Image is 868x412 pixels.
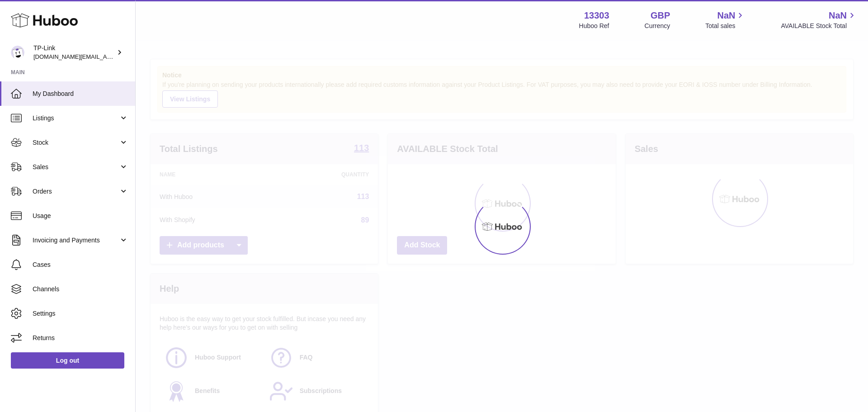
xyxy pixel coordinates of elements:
[33,236,119,245] span: Invoicing and Payments
[33,212,128,220] span: Usage
[705,9,745,30] a: NaN Total sales
[33,90,128,98] span: My Dashboard
[651,9,670,22] strong: GBP
[33,309,128,318] span: Settings
[781,9,857,30] a: NaN AVAILABLE Stock Total
[829,9,847,22] span: NaN
[645,22,670,30] div: Currency
[33,138,119,147] span: Stock
[579,22,609,30] div: Huboo Ref
[33,114,119,123] span: Listings
[717,9,735,22] span: NaN
[11,352,124,369] a: Log out
[781,22,857,30] span: AVAILABLE Stock Total
[33,334,128,342] span: Returns
[584,9,609,22] strong: 13303
[11,46,24,59] img: purchase.uk@tp-link.com
[33,187,119,196] span: Orders
[33,53,180,60] span: [DOMAIN_NAME][EMAIL_ADDRESS][DOMAIN_NAME]
[33,285,128,294] span: Channels
[33,44,115,61] div: TP-Link
[705,22,745,30] span: Total sales
[33,260,128,269] span: Cases
[33,163,119,171] span: Sales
